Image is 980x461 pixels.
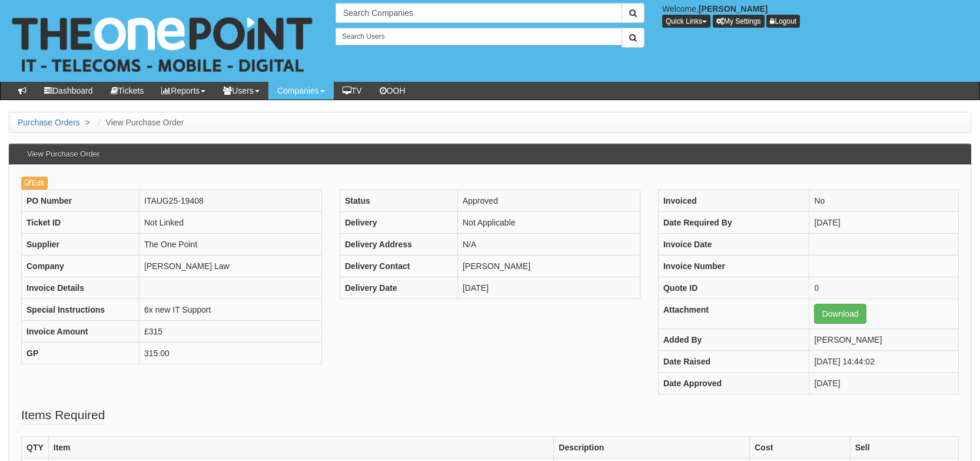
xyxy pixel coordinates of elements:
[809,277,959,299] td: 0
[18,118,80,127] a: Purchase Orders
[658,373,809,394] th: Date Approved
[750,437,850,459] th: Cost
[152,82,214,100] a: Reports
[457,256,640,277] td: [PERSON_NAME]
[814,304,866,324] a: Download
[22,212,139,234] th: Ticket ID
[22,256,139,277] th: Company
[22,321,139,343] th: Invoice Amount
[713,15,765,28] a: My Settings
[22,299,139,321] th: Special Instructions
[139,212,322,234] td: Not Linked
[809,190,959,212] td: No
[658,212,809,234] th: Date Required By
[21,177,48,190] a: Edit
[658,256,809,277] th: Invoice Number
[22,234,139,256] th: Supplier
[658,299,809,329] th: Attachment
[22,277,139,299] th: Invoice Details
[21,144,105,164] h3: View Purchase Order
[457,277,640,299] td: [DATE]
[139,343,322,364] td: 315.00
[653,3,980,28] div: Welcome,
[658,190,809,212] th: Invoiced
[658,351,809,373] th: Date Raised
[340,190,457,212] th: Status
[809,351,959,373] td: [DATE] 14:44:02
[48,437,553,459] th: Item
[457,212,640,234] td: Not Applicable
[457,190,640,212] td: Approved
[35,82,102,100] a: Dashboard
[554,437,750,459] th: Description
[139,190,322,212] td: ITAUG25-19408
[334,82,371,100] a: TV
[809,212,959,234] td: [DATE]
[82,118,93,127] span: >
[139,321,322,343] td: £315
[340,256,457,277] th: Delivery Contact
[139,299,322,321] td: 6x new IT Support
[139,256,322,277] td: [PERSON_NAME] Law
[809,373,959,394] td: [DATE]
[340,234,457,256] th: Delivery Address
[658,277,809,299] th: Quote ID
[21,406,105,424] legend: Items Required
[22,437,49,459] th: QTY
[335,28,622,45] input: Search Users
[658,234,809,256] th: Invoice Date
[340,212,457,234] th: Delivery
[850,437,958,459] th: Sell
[268,82,334,100] a: Companies
[22,190,139,212] th: PO Number
[809,329,959,351] td: [PERSON_NAME]
[658,329,809,351] th: Added By
[335,3,622,23] input: Search Companies
[457,234,640,256] td: N/A
[139,234,322,256] td: The One Point
[766,15,800,28] a: Logout
[22,343,139,364] th: GP
[340,277,457,299] th: Delivery Date
[371,82,414,100] a: OOH
[214,82,268,100] a: Users
[699,4,768,14] b: [PERSON_NAME]
[95,117,184,128] li: View Purchase Order
[662,15,710,28] button: Quick Links
[102,82,153,100] a: Tickets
